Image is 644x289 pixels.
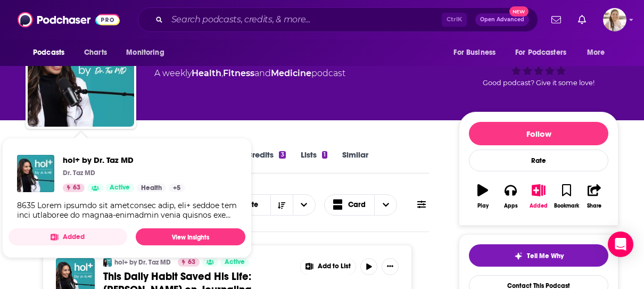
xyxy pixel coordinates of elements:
[33,45,64,60] span: Podcasts
[508,43,582,63] button: open menu
[318,262,351,270] span: Add to List
[603,8,626,31] img: User Profile
[271,68,311,78] a: Medicine
[574,11,590,29] a: Show notifications dropdown
[154,67,345,80] div: A weekly podcast
[210,194,316,216] h2: Choose List sort
[608,232,633,257] div: Open Intercom Messenger
[475,13,529,26] button: Open AdvancedNew
[17,155,54,192] img: hol+ by Dr. Taz MD
[18,10,120,30] img: Podchaser - Follow, Share and Rate Podcasts
[84,45,107,60] span: Charts
[119,43,178,63] button: open menu
[169,184,185,192] a: +5
[9,228,127,245] button: Added
[110,183,130,193] span: Active
[527,252,564,260] span: Tell Me Why
[324,194,398,216] button: Choose View
[530,203,548,209] div: Added
[547,11,565,29] a: Show notifications dropdown
[279,151,285,159] div: 3
[77,43,113,63] a: Charts
[63,155,185,165] a: hol+ by Dr. Taz MD
[342,150,368,174] a: Similar
[17,201,237,220] div: 8635 Lorem ipsumdo sit ametconsec adip, eli+ seddoe tem inci utlaboree do magnaa-enimadmin venia ...
[504,203,518,209] div: Apps
[192,68,221,78] a: Health
[554,203,579,209] div: Bookmark
[603,8,626,31] button: Show profile menu
[514,252,523,260] img: tell me why sparkle
[483,79,595,87] span: Good podcast? Give it some love!
[587,45,605,60] span: More
[63,184,85,192] a: 63
[587,203,601,209] div: Share
[497,177,524,216] button: Apps
[348,201,366,209] span: Card
[525,177,552,216] button: Added
[469,150,608,171] div: Rate
[223,68,254,78] a: Fitness
[603,8,626,31] span: Logged in as acquavie
[126,45,164,60] span: Monitoring
[73,183,80,193] span: 63
[515,45,566,60] span: For Podcasters
[270,195,293,215] button: Sort Direction
[137,184,166,192] a: Health
[28,20,134,127] img: hol+ by Dr. Taz MD
[138,7,538,32] div: Search podcasts, credits, & more...
[293,195,315,215] button: open menu
[480,17,524,22] span: Open Advanced
[581,177,608,216] button: Share
[469,177,497,216] button: Play
[301,150,327,174] a: Lists1
[136,228,245,245] a: View Insights
[26,43,78,63] button: open menu
[477,203,489,209] div: Play
[167,11,442,28] input: Search podcasts, credits, & more...
[105,184,134,192] a: Active
[469,122,608,145] button: Follow
[580,43,618,63] button: open menu
[442,13,467,27] span: Ctrl K
[552,177,580,216] button: Bookmark
[63,169,95,177] p: Dr. Taz MD
[469,244,608,267] button: tell me why sparkleTell Me Why
[509,6,529,16] span: New
[301,258,356,275] button: Show More Button
[446,43,509,63] button: open menu
[382,258,399,275] button: Show More Button
[322,151,327,159] div: 1
[246,150,285,174] a: Credits3
[453,45,496,60] span: For Business
[221,68,223,78] span: ,
[254,68,271,78] span: and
